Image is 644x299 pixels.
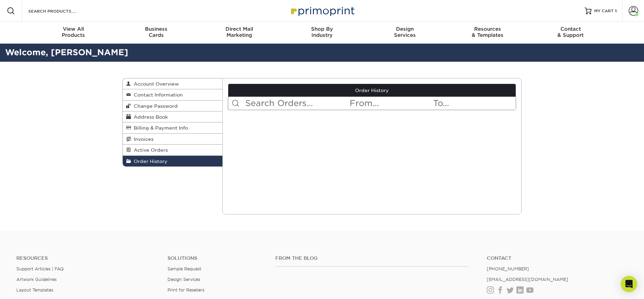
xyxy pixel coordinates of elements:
span: 1 [615,9,617,13]
div: Products [32,26,115,38]
a: Order History [228,84,516,97]
span: Shop By [281,26,364,32]
a: Support Articles | FAQ [16,266,64,271]
h4: From the Blog [275,255,468,261]
a: Billing & Payment Info [123,122,222,133]
a: Sample Request [167,266,201,271]
span: Account Overview [131,81,179,87]
img: Primoprint [288,3,356,18]
span: Order History [131,159,167,164]
a: Account Overview [123,78,222,89]
a: Change Password [123,101,222,111]
a: DesignServices [363,22,446,44]
span: Direct Mail [198,26,281,32]
span: Contact Information [131,92,183,98]
span: Contact [529,26,612,32]
a: Contact Information [123,89,222,100]
span: Billing & Payment Info [131,125,188,131]
input: SEARCH PRODUCTS..... [28,7,94,15]
a: Resources& Templates [446,22,529,44]
a: Active Orders [123,145,222,155]
div: Industry [281,26,364,38]
h4: Solutions [167,255,265,261]
span: Invoices [131,136,153,142]
a: Address Book [123,111,222,122]
a: View AllProducts [32,22,115,44]
span: MY CART [594,8,614,14]
div: Open Intercom Messenger [621,276,637,292]
span: Active Orders [131,147,168,153]
span: View All [32,26,115,32]
span: Resources [446,26,529,32]
div: & Templates [446,26,529,38]
a: Order History [123,156,222,166]
a: BusinessCards [115,22,198,44]
span: Change Password [131,103,178,109]
div: Cards [115,26,198,38]
span: Business [115,26,198,32]
div: Services [363,26,446,38]
a: Shop ByIndustry [281,22,364,44]
input: To... [433,97,516,110]
div: & Support [529,26,612,38]
input: Search Orders... [245,97,349,110]
span: Address Book [131,114,168,120]
a: [PHONE_NUMBER] [487,266,529,271]
a: Contact& Support [529,22,612,44]
a: Direct MailMarketing [198,22,281,44]
input: From... [349,97,432,110]
div: Marketing [198,26,281,38]
a: Contact [487,255,628,261]
span: Design [363,26,446,32]
h4: Resources [16,255,157,261]
a: [EMAIL_ADDRESS][DOMAIN_NAME] [487,277,568,282]
a: Invoices [123,134,222,145]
